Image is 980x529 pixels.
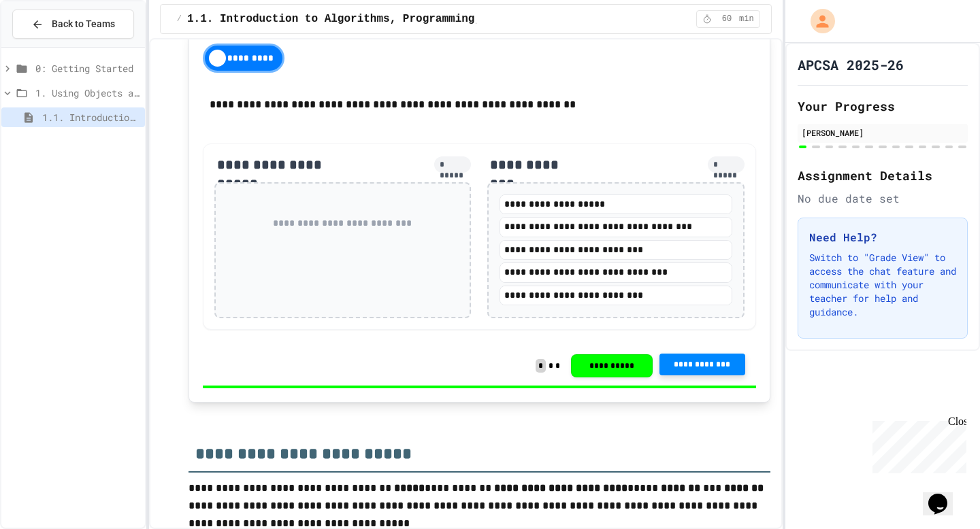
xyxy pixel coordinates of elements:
[809,229,956,245] h3: Need Help?
[798,190,968,207] div: No due date set
[35,86,140,100] span: 1. Using Objects and Methods
[867,415,966,473] iframe: chat widget
[42,110,140,124] span: 1.1. Introduction to Algorithms, Programming, and Compilers
[798,166,968,185] h2: Assignment Details
[739,14,754,24] span: min
[809,251,956,319] p: Switch to "Grade View" to access the chat feature and communicate with your teacher for help and ...
[923,475,966,515] iframe: chat widget
[798,97,968,116] h2: Your Progress
[716,14,738,24] span: 60
[177,14,182,24] span: /
[796,5,838,37] div: My Account
[5,5,94,86] div: Chat with us now!Close
[187,11,573,27] span: 1.1. Introduction to Algorithms, Programming, and Compilers
[802,126,964,139] div: [PERSON_NAME]
[798,55,904,74] h1: APCSA 2025-26
[35,61,140,75] span: 0: Getting Started
[52,17,115,31] span: Back to Teams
